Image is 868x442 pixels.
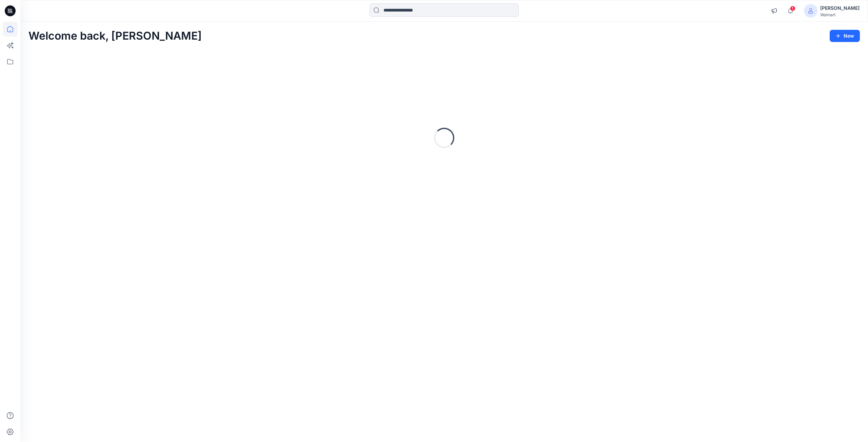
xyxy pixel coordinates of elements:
[808,8,813,14] svg: avatar
[790,6,795,11] span: 1
[830,30,860,42] button: New
[820,12,860,17] div: Walmart
[820,4,860,12] div: [PERSON_NAME]
[28,30,202,42] h2: Welcome back, [PERSON_NAME]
